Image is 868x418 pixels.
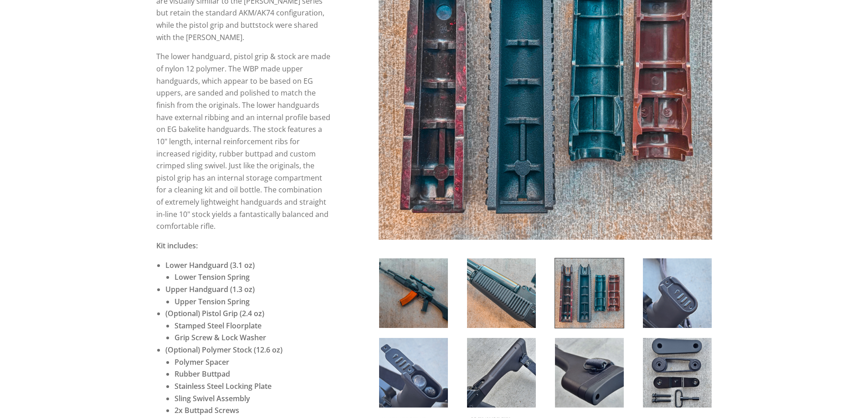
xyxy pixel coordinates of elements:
img: East German AK-74 Prototype Furniture [379,258,448,328]
strong: (Optional) Polymer Stock (12.6 oz) [165,345,282,355]
img: East German AK-74 Prototype Furniture [643,258,712,328]
strong: Stainless Steel Locking Plate [175,381,272,391]
strong: Grip Screw & Lock Washer [175,332,266,342]
strong: Upper Tension Spring [175,297,250,307]
strong: Rubber Buttpad [175,369,230,379]
strong: Polymer Spacer [175,357,229,367]
p: The lower handguard, pistol grip & stock are made of nylon 12 polymer. The WBP made upper handgua... [156,50,331,232]
img: East German AK-74 Prototype Furniture [555,258,624,328]
img: East German AK-74 Prototype Furniture [379,338,448,408]
strong: 2x Buttpad Screws [175,405,239,415]
strong: Kit includes: [156,241,198,251]
strong: Sling Swivel Assembly [175,393,250,403]
strong: Stamped Steel Floorplate [175,321,262,331]
strong: (Optional) Pistol Grip (2.4 oz) [165,308,264,318]
img: East German AK-74 Prototype Furniture [643,338,712,408]
img: East German AK-74 Prototype Furniture [467,338,536,408]
img: East German AK-74 Prototype Furniture [555,338,624,408]
strong: Lower Handguard (3.1 oz) [165,260,255,270]
strong: Lower Tension Spring [175,272,250,282]
img: East German AK-74 Prototype Furniture [467,258,536,328]
strong: Upper Handguard (1.3 oz) [165,284,255,294]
